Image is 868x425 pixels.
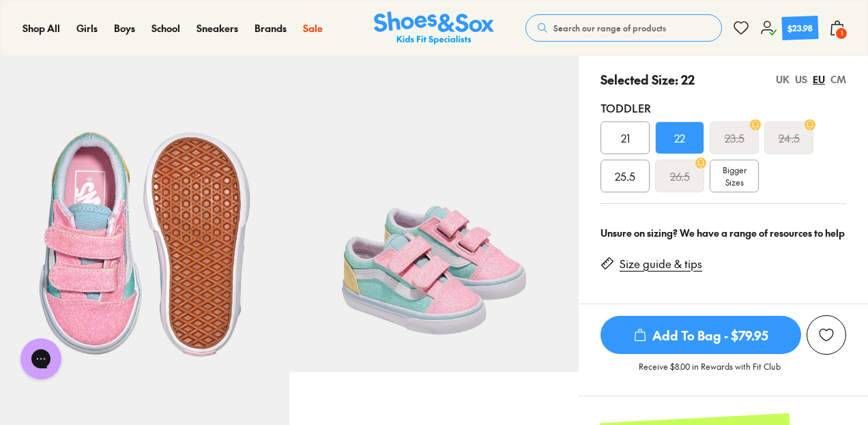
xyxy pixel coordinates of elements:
div: $23.98 [787,21,813,34]
button: Add to wishlist [807,315,846,355]
div: Toddler [601,100,846,116]
div: US [795,72,807,87]
div: Unsure on sizing? We have a range of resources to help [601,226,846,240]
a: Sneakers [197,21,238,35]
s: 26.5 [670,168,690,184]
div: UK [776,72,790,87]
p: Receive $8.00 in Rewards with Fit Club [639,360,781,385]
span: 25.5 [615,168,635,184]
button: Search our range of products [525,14,722,42]
a: School [151,21,180,35]
span: Search our range of products [553,22,666,34]
div: EU [813,72,825,87]
a: Boys [114,21,135,35]
span: Boys [114,21,135,35]
span: Sale [303,21,323,35]
img: SNS_Logo_Responsive.svg [374,12,494,45]
span: 22 [674,130,685,146]
span: Shop All [23,21,60,35]
span: Add To Bag - $79.95 [601,316,801,354]
span: 21 [621,130,630,146]
s: 24.5 [779,130,800,146]
span: School [151,21,180,35]
button: 1 [829,13,845,43]
div: CM [830,72,846,87]
a: $23.98 [760,16,818,40]
img: 7-538862_1 [289,83,579,372]
iframe: Gorgias live chat messenger [14,334,68,384]
span: Girls [76,21,98,35]
a: Size guide & tips [620,257,702,272]
s: 23.5 [725,130,744,146]
a: Shop All [23,21,60,35]
button: Add To Bag - $79.95 [601,315,801,355]
span: Brands [255,21,287,35]
a: Girls [76,21,98,35]
span: 1 [835,27,848,40]
p: Selected Size: 22 [601,70,695,89]
span: Bigger Sizes [723,164,747,188]
a: Shoes & Sox [374,12,494,45]
span: Sneakers [197,21,238,35]
a: Brands [255,21,287,35]
a: Sale [303,21,323,35]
